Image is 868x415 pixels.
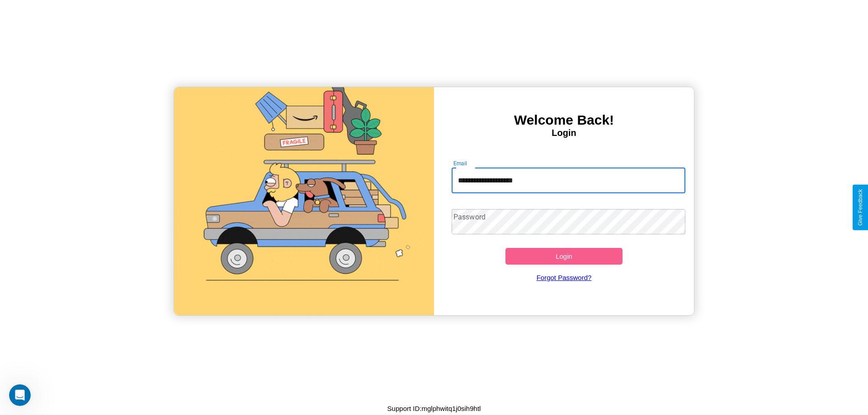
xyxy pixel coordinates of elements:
iframe: Intercom live chat [9,384,31,406]
a: Forgot Password? [447,265,681,290]
h4: Login [434,128,694,138]
div: Give Feedback [857,189,863,226]
button: Login [505,248,623,265]
h3: Welcome Back! [434,112,694,128]
p: Support ID: mglphwitq1j0sih9htl [387,402,481,415]
label: Email [453,159,467,167]
img: gif [174,87,434,315]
